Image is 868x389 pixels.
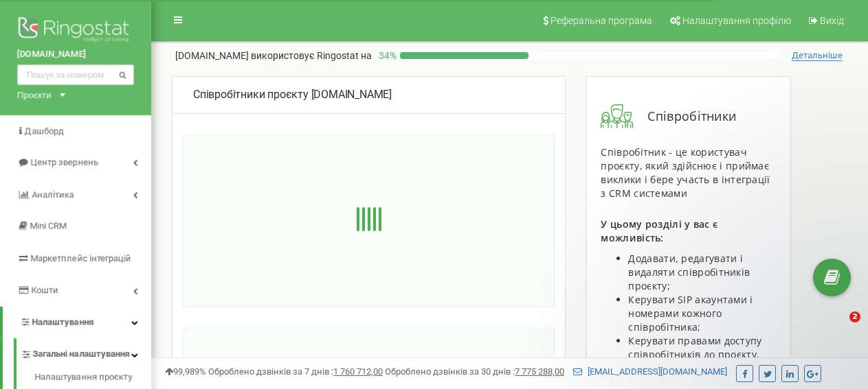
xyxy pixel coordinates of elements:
span: Mini CRM [30,221,67,231]
span: Загальні налаштування [32,348,130,361]
span: Співробітники проєкту [193,88,309,101]
div: Проєкти [17,89,52,102]
span: Дашборд [25,126,64,136]
span: Реферальна програма [550,15,652,26]
p: 34 % [372,49,400,62]
span: Оброблено дзвінків за 30 днів : [385,366,564,377]
a: [EMAIL_ADDRESS][DOMAIN_NAME] [573,366,727,377]
img: Ringostat logo [17,14,134,48]
span: Маркетплейс інтеграцій [30,253,131,263]
p: [DOMAIN_NAME] [175,49,372,62]
span: Вихід [820,15,844,26]
span: використовує Ringostat на [251,50,372,61]
span: Кошти [31,285,58,295]
span: Оброблено дзвінків за 7 днів : [208,366,383,377]
iframe: Intercom live chat [821,311,854,344]
span: 99,989% [165,366,206,377]
a: Налаштування проєкту [34,371,151,388]
a: Налаштування [3,307,151,339]
span: Налаштування [32,317,93,327]
u: 1 760 712,00 [333,366,383,377]
u: 7 775 288,00 [515,366,564,377]
span: Налаштування профілю [682,15,791,26]
a: Загальні налаштування [21,338,151,366]
input: Пошук за номером [17,64,134,85]
span: 2 [849,311,860,322]
a: [DOMAIN_NAME] [17,48,134,61]
span: Аналiтика [32,189,74,200]
div: [DOMAIN_NAME] [193,87,544,103]
span: Центр звернень [30,157,98,167]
